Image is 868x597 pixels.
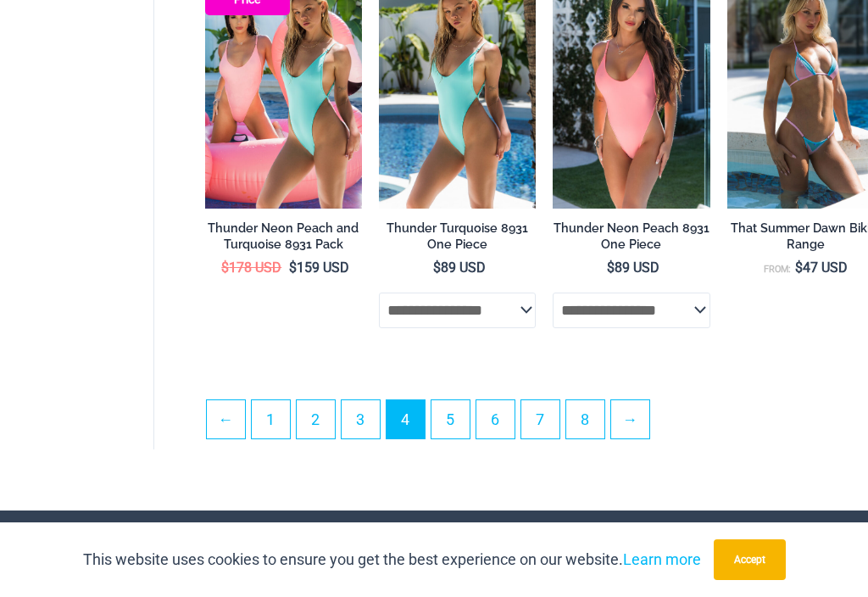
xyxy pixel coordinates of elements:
a: Thunder Turquoise 8931 One Piece [379,220,536,259]
a: Page 1 [252,400,290,438]
span: $ [795,259,803,276]
span: $ [433,259,441,276]
bdi: 89 USD [607,259,659,276]
bdi: 159 USD [289,259,349,276]
span: $ [221,259,229,276]
a: Thunder Neon Peach and Turquoise 8931 Pack [205,220,362,259]
nav: Product Pagination [205,399,833,449]
span: $ [289,259,297,276]
a: ← [207,400,245,438]
a: Page 2 [297,400,335,438]
a: Shipping & Handling [455,521,590,538]
button: Accept [714,539,786,580]
a: Page 3 [342,400,380,438]
p: This website uses cookies to ensure you get the best experience on our website. [83,547,701,572]
a: Page 8 [566,400,604,438]
a: → [611,400,649,438]
a: Page 7 [521,400,559,438]
bdi: 47 USD [795,259,848,276]
h2: Thunder Neon Peach 8931 One Piece [553,220,709,252]
span: From: [764,264,791,275]
bdi: 178 USD [221,259,281,276]
a: Terms of Service [228,521,342,538]
span: Page 4 [387,400,425,438]
a: Page 5 [431,400,470,438]
h2: Thunder Turquoise 8931 One Piece [379,220,536,252]
a: Microminimus Community [683,521,862,538]
bdi: 89 USD [433,259,486,276]
h2: Thunder Neon Peach and Turquoise 8931 Pack [205,220,362,252]
a: Page 6 [476,400,515,438]
a: Thunder Neon Peach 8931 One Piece [553,220,709,259]
a: Learn more [623,550,701,568]
span: $ [607,259,615,276]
